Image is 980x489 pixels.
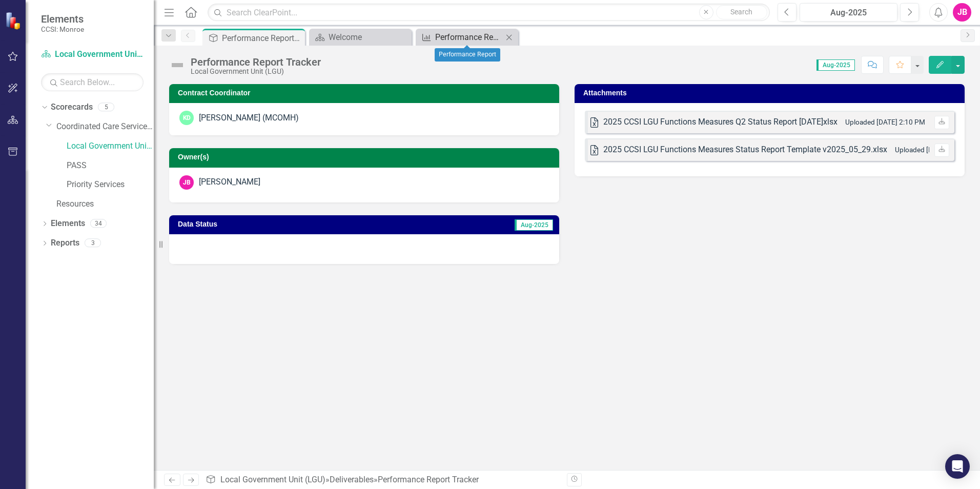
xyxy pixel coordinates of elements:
a: Resources [56,198,154,210]
a: Local Government Unit (LGU) [41,49,144,60]
h3: Attachments [583,89,959,97]
span: Aug-2025 [816,59,855,71]
div: Performance Report [435,31,503,44]
div: » » [206,474,559,486]
a: Deliverables [330,475,374,484]
div: Open Intercom Messenger [945,454,970,479]
img: ClearPoint Strategy [5,12,23,30]
img: Not Defined [169,57,186,73]
a: Elements [51,218,85,230]
input: Search Below... [41,73,144,91]
div: KD [179,111,194,125]
h3: Owner(s) [178,153,554,161]
button: JB [953,3,971,22]
button: Aug-2025 [800,3,897,22]
div: JB [179,175,194,190]
div: Performance Report Tracker [222,32,302,45]
div: Performance Report Tracker [378,475,479,484]
div: Performance Report [435,48,500,62]
div: Performance Report Tracker [191,56,321,68]
div: Welcome [329,31,409,44]
div: 2025 CCSI LGU Functions Measures Q2 Status Report [DATE]xlsx [603,116,838,128]
h3: Data Status [178,220,366,228]
small: CCSI: Monroe [41,25,84,33]
input: Search ClearPoint... [208,4,770,22]
a: Scorecards [51,101,93,113]
div: 5 [98,103,114,112]
button: Search [716,5,767,19]
a: Local Government Unit (LGU) [220,475,325,484]
div: [PERSON_NAME] [199,176,260,188]
a: Performance Report [418,31,503,44]
a: Reports [51,237,79,249]
small: Uploaded [DATE] 7:54 AM [895,146,975,154]
div: 3 [85,239,101,248]
span: Elements [41,13,84,25]
div: Local Government Unit (LGU) [191,68,321,75]
a: Coordinated Care Services Inc. [56,121,154,133]
a: Local Government Unit (LGU) [67,140,154,152]
div: 34 [90,219,107,228]
div: 2025 CCSI LGU Functions Measures Status Report Template v2025_05_29.xlsx [603,144,887,156]
a: PASS [67,160,154,172]
span: Aug-2025 [515,219,553,231]
a: Welcome [312,31,409,44]
div: [PERSON_NAME] (MCOMH) [199,112,299,124]
div: Aug-2025 [803,7,894,19]
h3: Contract Coordinator [178,89,554,97]
span: Search [730,8,752,16]
a: Priority Services [67,179,154,191]
small: Uploaded [DATE] 2:10 PM [845,118,925,126]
